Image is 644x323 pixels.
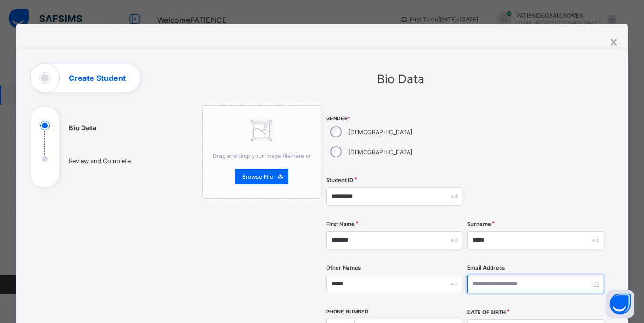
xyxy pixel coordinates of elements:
span: Browse File [242,173,273,180]
label: Phone Number [326,309,368,315]
label: Date of Birth [467,309,506,315]
label: Student ID [326,177,353,184]
div: × [609,33,618,49]
span: Gender [326,116,462,122]
label: Email Address [467,264,505,271]
label: [DEMOGRAPHIC_DATA] [348,128,412,136]
label: Other Names [326,264,361,271]
div: Drag and drop your image file here orBrowse File [202,105,321,199]
label: First Name [326,221,355,227]
span: Drag and drop your image file here or [213,152,311,159]
h1: Create Student [69,74,126,82]
span: Bio Data [377,72,424,86]
label: Surname [467,221,491,227]
label: [DEMOGRAPHIC_DATA] [348,148,412,156]
button: Open asap [606,290,634,318]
